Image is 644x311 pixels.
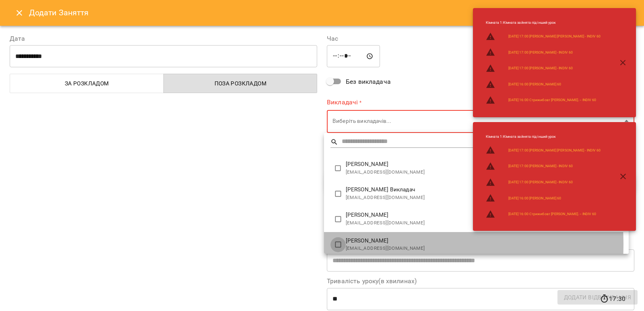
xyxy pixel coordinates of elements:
span: [PERSON_NAME] [346,160,622,168]
span: [EMAIL_ADDRESS][DOMAIN_NAME] [346,194,622,202]
a: [DATE] 16:00 Стрижибовт [PERSON_NAME]. -- INDIV 60 [508,97,597,103]
a: [DATE] 17:00 [PERSON_NAME] - INDIV 60 [508,66,573,71]
a: [DATE] 17:00 [PERSON_NAME] [PERSON_NAME] - INDIV 60 [508,148,601,153]
span: [EMAIL_ADDRESS][DOMAIN_NAME] [346,168,622,176]
span: [PERSON_NAME] Викладач [346,186,622,194]
a: [DATE] 17:00 [PERSON_NAME] [PERSON_NAME] - INDIV 60 [508,34,601,39]
a: [DATE] 17:00 [PERSON_NAME] - INDIV 60 [508,164,573,169]
li: Кімната 1 : Кімната зайнята під інший урок [479,17,607,29]
li: Кімната 1 : Кімната зайнята під інший урок [479,131,607,143]
a: [DATE] 17:00 [PERSON_NAME] - INDIV 60 [508,50,573,55]
span: [EMAIL_ADDRESS][DOMAIN_NAME] [346,245,622,253]
span: [PERSON_NAME] [346,211,622,219]
span: [PERSON_NAME] [346,237,622,245]
a: [DATE] 16:00 [PERSON_NAME] 60 [508,196,561,201]
a: [DATE] 17:00 [PERSON_NAME] - INDIV 60 [508,180,573,185]
a: [DATE] 16:00 [PERSON_NAME] 60 [508,82,561,87]
span: [EMAIL_ADDRESS][DOMAIN_NAME] [346,219,622,227]
a: [DATE] 16:00 Стрижибовт [PERSON_NAME]. -- INDIV 60 [508,211,597,217]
